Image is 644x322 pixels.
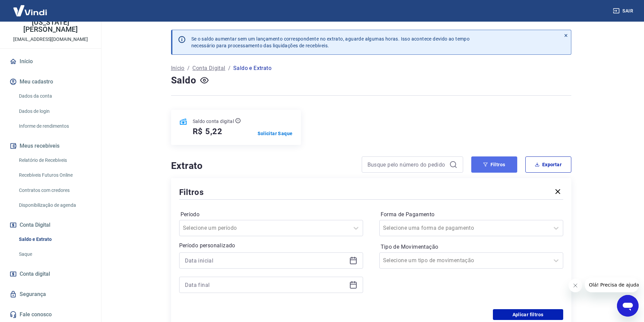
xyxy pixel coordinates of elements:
[381,243,562,251] label: Tipo de Movimentação
[8,139,93,153] button: Meus recebíveis
[493,309,563,320] button: Aplicar filtros
[16,198,93,212] a: Disponibilização de agenda
[4,5,57,10] span: Olá! Precisa de ajuda?
[193,118,234,125] p: Saldo conta digital
[171,64,185,72] a: Início
[16,232,93,246] a: Saldo e Extrato
[16,153,93,167] a: Relatório de Recebíveis
[187,64,190,72] p: /
[233,64,271,72] p: Saldo e Extrato
[471,156,517,173] button: Filtros
[171,159,354,173] h4: Extrato
[525,156,571,173] button: Exportar
[16,119,93,133] a: Informe de rendimentos
[185,255,347,266] input: Data inicial
[179,242,363,250] p: Período personalizado
[185,280,347,290] input: Data final
[5,19,96,33] p: [US_STATE][PERSON_NAME]
[179,187,204,198] h5: Filtros
[228,64,231,72] p: /
[8,267,93,281] a: Conta digital
[193,126,223,137] h5: R$ 5,22
[8,54,93,69] a: Início
[16,89,93,103] a: Dados da conta
[8,74,93,89] button: Meu cadastro
[171,74,196,87] h4: Saldo
[569,279,582,292] iframe: Fechar mensagem
[181,210,362,219] label: Período
[612,5,636,17] button: Sair
[16,104,93,118] a: Dados de login
[192,64,225,72] a: Conta Digital
[13,36,88,43] p: [EMAIL_ADDRESS][DOMAIN_NAME]
[16,247,93,261] a: Saque
[617,295,639,317] iframe: Botão para abrir a janela de mensagens
[16,168,93,182] a: Recebíveis Futuros Online
[381,210,562,219] label: Forma de Pagamento
[191,35,470,49] p: Se o saldo aumentar sem um lançamento correspondente no extrato, aguarde algumas horas. Isso acon...
[20,269,50,279] span: Conta digital
[367,159,447,170] input: Busque pelo número do pedido
[585,277,639,292] iframe: Mensagem da empresa
[16,183,93,197] a: Contratos com credores
[258,130,293,137] a: Solicitar Saque
[8,307,93,322] a: Fale conosco
[8,287,93,302] a: Segurança
[8,0,52,21] img: Vindi
[8,218,93,232] button: Conta Digital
